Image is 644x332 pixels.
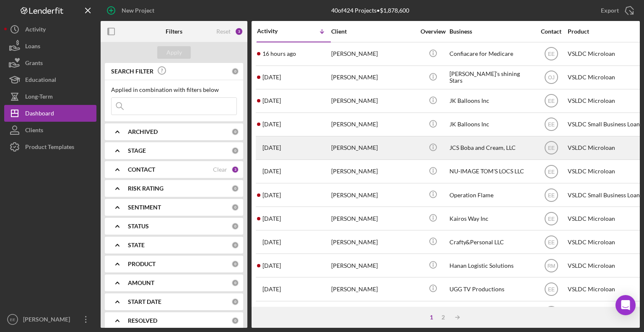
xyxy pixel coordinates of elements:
[548,145,554,151] text: EE
[262,286,281,293] time: 2025-07-08 23:18
[4,122,96,139] button: Clients
[111,86,237,93] div: Applied in combination with filters below
[25,21,46,40] div: Activity
[449,302,533,324] div: Relyon Source
[331,302,415,324] div: [PERSON_NAME]
[213,166,227,173] div: Clear
[262,144,281,151] time: 2025-07-30 17:06
[231,204,239,211] div: 0
[548,287,554,293] text: EE
[262,262,281,269] time: 2025-07-15 18:37
[449,137,533,159] div: JCS Boba and Cream, LLC
[449,184,533,206] div: Operation Flame
[25,122,43,141] div: Clients
[592,2,640,19] button: Export
[128,128,158,135] b: ARCHIVED
[128,317,157,324] b: RESOLVED
[548,75,554,81] text: OJ
[331,113,415,136] div: [PERSON_NAME]
[426,314,437,321] div: 1
[4,311,96,328] button: EE[PERSON_NAME]
[615,295,636,315] div: Open Intercom Messenger
[231,147,239,154] div: 0
[128,166,155,173] b: CONTACT
[231,68,239,75] div: 0
[25,88,53,107] div: Long-Term
[449,207,533,230] div: Kairos Way Inc
[331,7,409,14] div: 40 of 424 Projects • $1,878,600
[4,139,96,155] button: Product Templates
[25,55,43,73] div: Grants
[262,192,281,199] time: 2025-07-26 04:29
[331,278,415,300] div: [PERSON_NAME]
[25,139,74,157] div: Product Templates
[216,28,231,35] div: Reset
[231,222,239,230] div: 0
[231,166,239,173] div: 3
[449,43,533,65] div: Confiacare for Medicare
[122,2,154,19] div: New Project
[231,317,239,324] div: 0
[128,147,146,154] b: STAGE
[262,97,281,104] time: 2025-08-05 17:00
[128,242,145,248] b: STATE
[548,51,554,57] text: EE
[25,38,40,57] div: Loans
[231,298,239,306] div: 0
[548,98,554,104] text: EE
[548,122,554,128] text: EE
[449,90,533,112] div: JK Balloons Inc
[547,263,555,269] text: RM
[601,2,619,19] div: Export
[262,239,281,246] time: 2025-07-21 07:47
[535,28,567,35] div: Contact
[21,311,75,330] div: [PERSON_NAME]
[4,88,96,105] button: Long-Term
[548,192,554,198] text: EE
[4,21,96,38] button: Activity
[437,314,449,321] div: 2
[166,46,182,59] div: Apply
[449,113,533,136] div: JK Balloons Inc
[231,185,239,192] div: 0
[4,71,96,88] a: Educational
[128,204,161,211] b: SENTIMENT
[128,261,156,267] b: PRODUCT
[25,105,54,124] div: Dashboard
[331,66,415,89] div: [PERSON_NAME]
[548,169,554,175] text: EE
[128,280,154,286] b: AMOUNT
[331,231,415,253] div: [PERSON_NAME]
[262,168,281,175] time: 2025-07-28 02:24
[331,137,415,159] div: [PERSON_NAME]
[331,184,415,206] div: [PERSON_NAME]
[4,38,96,55] button: Loans
[331,207,415,230] div: [PERSON_NAME]
[4,55,96,71] button: Grants
[449,28,533,35] div: Business
[262,121,281,128] time: 2025-08-05 17:00
[548,216,554,222] text: EE
[417,28,449,35] div: Overview
[331,254,415,277] div: [PERSON_NAME]
[449,231,533,253] div: Crafty&Personal LLC
[4,105,96,122] button: Dashboard
[449,254,533,277] div: Hanan Logistic Solutions
[262,74,281,81] time: 2025-08-07 00:13
[449,66,533,89] div: [PERSON_NAME]’s shining Stars
[166,28,182,35] b: Filters
[128,223,149,230] b: STATUS
[128,298,161,305] b: START DATE
[262,215,281,222] time: 2025-07-23 02:40
[331,28,415,35] div: Client
[157,46,191,59] button: Apply
[111,68,153,75] b: SEARCH FILTER
[231,241,239,249] div: 0
[231,260,239,268] div: 0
